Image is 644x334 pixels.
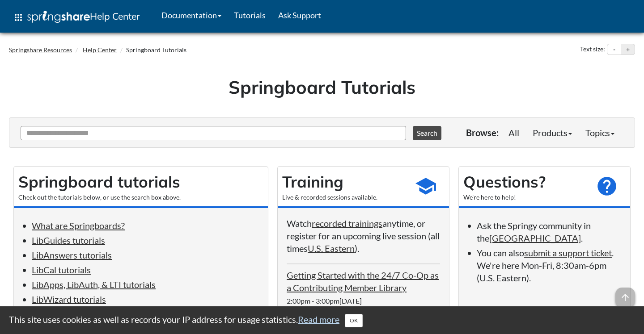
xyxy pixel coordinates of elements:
[502,124,526,142] a: All
[32,220,125,231] a: What are Springboards?
[27,11,90,23] img: Springshare
[477,219,621,244] li: Ask the Springy community in the .
[118,46,186,54] li: Springboard Tutorials
[155,4,228,26] a: Documentation
[228,4,272,26] a: Tutorials
[18,171,263,193] h2: Springboard tutorials
[287,270,439,293] a: Getting Started with the 24/7 Co-Op as a Contributing Member Library
[282,171,407,193] h2: Training
[16,75,628,100] h1: Springboard Tutorials
[345,314,363,327] button: Close
[477,246,621,284] li: You can also . We're here Mon-Fri, 8:30am-6pm (U.S. Eastern).
[463,193,589,202] div: We're here to help!
[607,44,621,55] button: Decrease text size
[489,233,581,243] a: [GEOGRAPHIC_DATA]
[282,193,407,202] div: Live & recorded sessions available.
[578,44,607,55] div: Text size:
[9,46,72,54] a: Springshare Resources
[7,4,146,31] a: apps Help Center
[615,288,635,307] span: arrow_upward
[32,235,105,246] a: LibGuides tutorials
[621,44,635,55] button: Increase text size
[287,217,440,255] p: Watch anytime, or register for an upcoming live session (all times ).
[32,279,156,290] a: LibApps, LibAuth, & LTI tutorials
[463,171,589,193] h2: Questions?
[287,296,362,305] span: 2:00pm - 3:00pm[DATE]
[13,12,24,23] span: apps
[596,175,618,197] span: help
[524,247,612,258] a: submit a support ticket
[90,10,140,22] span: Help Center
[32,250,112,260] a: LibAnswers tutorials
[32,264,91,275] a: LibCal tutorials
[466,126,499,139] p: Browse:
[308,243,355,254] a: U.S. Eastern
[83,46,117,54] a: Help Center
[272,4,327,26] a: Ask Support
[312,218,382,229] a: recorded trainings
[415,175,437,197] span: school
[298,314,339,325] a: Read more
[579,124,621,142] a: Topics
[18,193,263,202] div: Check out the tutorials below, or use the search box above.
[32,294,106,305] a: LibWizard tutorials
[413,126,441,140] button: Search
[526,124,579,142] a: Products
[615,288,635,299] a: arrow_upward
